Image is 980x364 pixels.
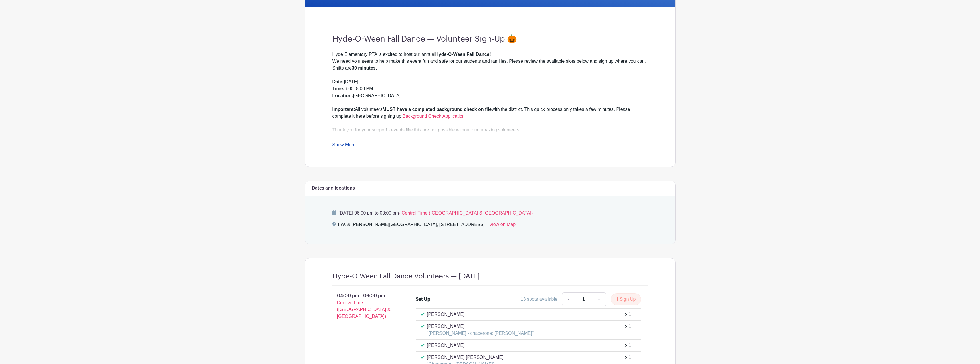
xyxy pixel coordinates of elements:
strong: Date: [332,79,344,84]
div: I.W. & [PERSON_NAME][GEOGRAPHIC_DATA], [STREET_ADDRESS] [338,221,485,230]
div: [DATE] 6:00–8:00 PM [GEOGRAPHIC_DATA] [332,78,648,106]
span: - Central Time ([GEOGRAPHIC_DATA] & [GEOGRAPHIC_DATA]) [399,210,533,215]
a: + [592,292,606,306]
strong: Location: [332,93,353,98]
a: View on Map [489,221,516,230]
div: Set Up [416,296,430,303]
p: 04:00 pm - 06:00 pm [323,290,407,322]
h3: Hyde-O-Ween Fall Dance — Volunteer Sign-Up 🎃 [332,34,648,44]
a: Background Check Application [403,114,465,119]
a: Show More [332,142,356,149]
a: - [562,292,575,306]
div: x 1 [625,311,631,318]
p: [PERSON_NAME] [427,311,465,318]
strong: MUST have a completed background check on file [383,107,492,112]
div: Hyde Elementary PTA is excited to host our annual We need volunteers to help make this event fun ... [332,51,648,78]
p: [PERSON_NAME] [427,342,465,349]
div: x 1 [625,342,631,349]
p: [PERSON_NAME] [PERSON_NAME] [427,354,504,361]
p: [PERSON_NAME] [427,323,534,330]
strong: Important: [332,107,355,112]
strong: 30 minutes. [352,66,377,70]
h4: Hyde-O-Ween Fall Dance Volunteers — [DATE] [332,272,480,280]
div: x 1 [625,323,631,337]
p: "[PERSON_NAME] - chaperone: [PERSON_NAME]" [427,330,534,337]
div: Thank you for your support - events like this are not possible without our amazing volunteers! [332,127,648,140]
p: [DATE] 06:00 pm to 08:00 pm [332,210,648,217]
strong: Hyde-O-Ween Fall Dance! [435,52,491,57]
div: 13 spots available [521,296,557,303]
strong: Time: [332,86,345,91]
span: - Central Time ([GEOGRAPHIC_DATA] & [GEOGRAPHIC_DATA]) [337,293,391,319]
button: Sign Up [611,293,641,305]
h6: Dates and locations [312,186,355,191]
div: All volunteers with the district. This quick process only takes a few minutes. Please complete it... [332,106,648,127]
